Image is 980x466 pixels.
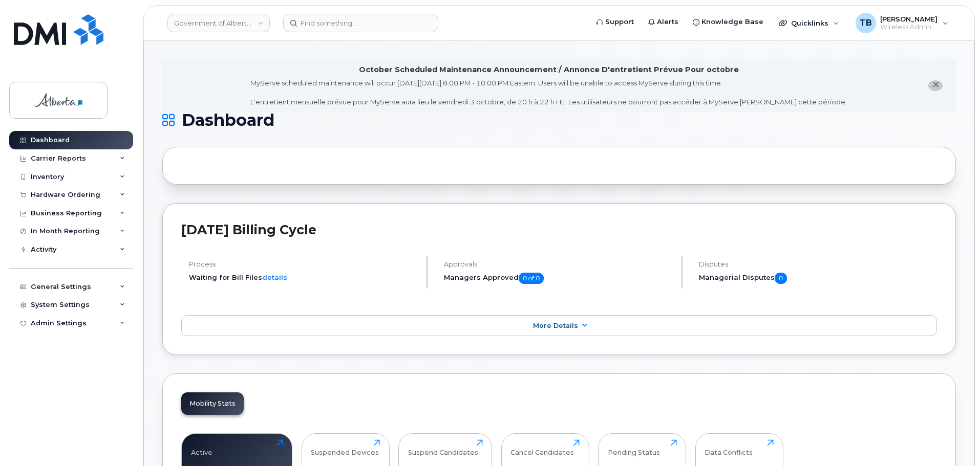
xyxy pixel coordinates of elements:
div: October Scheduled Maintenance Announcement / Annonce D'entretient Prévue Pour octobre [359,64,739,75]
div: Data Conflicts [705,439,753,456]
span: 0 of 0 [519,273,544,284]
div: Cancel Candidates [510,439,574,456]
h5: Managerial Disputes [699,273,937,284]
span: Dashboard [182,113,274,128]
h4: Disputes [699,260,937,268]
li: Waiting for Bill Files [189,273,418,282]
h4: Approvals [444,260,673,268]
span: More Details [533,322,578,329]
div: Suspend Candidates [408,439,478,456]
div: MyServe scheduled maintenance will occur [DATE][DATE] 8:00 PM - 10:00 PM Eastern. Users will be u... [250,78,847,107]
div: Pending Status [608,439,660,456]
span: 0 [775,273,787,284]
h5: Managers Approved [444,273,673,284]
h4: Process [189,260,418,268]
div: Suspended Devices [311,439,379,456]
div: Active [191,439,212,456]
a: details [262,273,287,281]
h2: [DATE] Billing Cycle [181,222,937,237]
button: close notification [928,80,943,91]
